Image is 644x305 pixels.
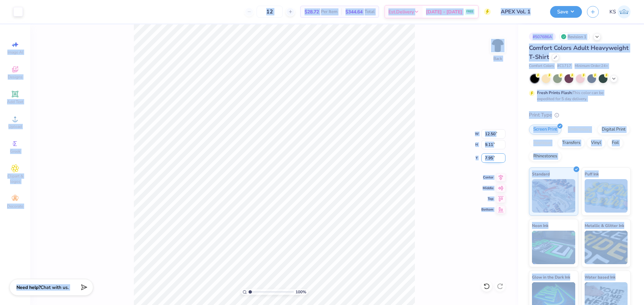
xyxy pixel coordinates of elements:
[559,32,590,41] div: Revision 1
[597,125,630,135] div: Digital Print
[585,170,599,177] span: Puff Ink
[529,63,554,69] span: Comfort Colors
[8,124,22,129] span: Upload
[585,222,624,229] span: Metallic & Glitter Ink
[558,138,585,148] div: Transfers
[16,284,41,291] strong: Need help?
[345,8,363,15] span: $344.64
[585,231,628,264] img: Metallic & Glitter Ink
[7,204,23,209] span: Decorate
[557,63,571,69] span: # C1717
[426,8,462,15] span: [DATE] - [DATE]
[575,63,608,69] span: Minimum Order: 24 +
[585,274,615,281] span: Water based Ink
[481,186,493,190] span: Middle
[529,138,556,148] div: Applique
[529,32,556,41] div: # 507686A
[7,50,23,55] span: Image AI
[532,170,550,177] span: Standard
[585,179,628,213] img: Puff Ink
[532,231,575,264] img: Neon Ink
[529,111,631,119] div: Print Type
[496,5,545,18] input: Untitled Design
[587,138,605,148] div: Vinyl
[466,9,473,14] span: FREE
[532,274,570,281] span: Glow in the Dark Ink
[537,90,620,102] div: This color can be expedited for 5 day delivery.
[481,175,493,180] span: Center
[529,151,561,161] div: Rhinestones
[618,5,631,18] img: Kath Sales
[305,8,319,15] span: $28.72
[563,125,595,135] div: Embroidery
[388,8,414,15] span: Est. Delivery
[493,56,502,62] div: Back
[532,179,575,213] img: Standard
[491,39,504,52] img: Back
[296,289,306,295] span: 100 %
[607,138,623,148] div: Foil
[257,6,283,18] input: – –
[8,74,22,80] span: Designs
[7,99,23,104] span: Add Text
[550,6,582,18] button: Save
[481,207,493,212] span: Bottom
[481,197,493,201] span: Top
[609,5,631,18] a: KS
[321,8,337,15] span: Per Item
[529,44,629,61] span: Comfort Colors Adult Heavyweight T-Shirt
[529,125,561,135] div: Screen Print
[365,8,375,15] span: Total
[10,149,20,154] span: Greek
[537,90,573,95] strong: Fresh Prints Flash:
[41,284,69,291] span: Chat with us.
[532,222,548,229] span: Neon Ink
[609,8,616,16] span: KS
[3,173,27,184] span: Clipart & logos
